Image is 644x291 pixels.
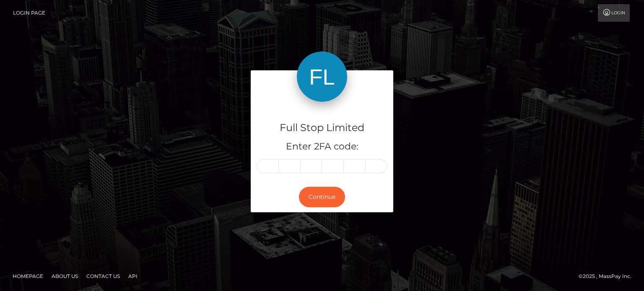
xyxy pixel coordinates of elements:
[125,270,141,283] a: API
[13,4,45,22] a: Login Page
[297,52,347,102] img: Full Stop Limited
[579,272,638,281] div: © 2025 , MassPay Inc.
[9,270,47,283] a: Homepage
[257,140,387,153] h5: Enter 2FA code:
[598,4,630,22] a: Login
[83,270,123,283] a: Contact Us
[257,121,387,135] h4: Full Stop Limited
[299,187,345,207] button: Continue
[48,270,81,283] a: About Us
